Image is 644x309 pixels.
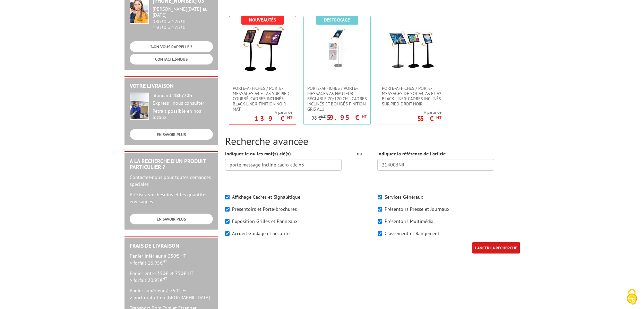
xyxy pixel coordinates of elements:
input: Accueil Guidage et Sécurité [225,231,230,236]
span: > forfait 16.95€ [130,260,167,266]
a: CONTACTEZ-NOUS [130,54,213,65]
label: Accueil Guidage et Sécurité [232,230,290,237]
p: 98 € [311,115,326,121]
p: 59.95 € [327,115,367,120]
label: Indiquez le ou les mot(s) clé(s) [225,150,291,157]
span: A partir de [417,110,441,115]
b: Destockage [324,17,350,23]
div: ou [352,150,367,157]
label: Exposition Grilles et Panneaux [232,218,298,224]
p: Contactez-nous pour toutes demandes spéciales [130,174,213,188]
span: Porte-affiches / Porte-messages A4 et A3 sur pied courbé, cadres inclinés Black-Line® finition no... [233,86,292,112]
img: Porte-affiches / Porte-messages A5 hauteur réglable 70/120 cm - cadres inclinés et bombés finitio... [315,27,360,72]
span: Porte-affiches / Porte-messages A5 hauteur réglable 70/120 cm - cadres inclinés et bombés finitio... [307,86,367,112]
div: Express : nous consulter [153,100,213,106]
sup: HT [163,259,167,264]
span: A partir de [254,110,292,115]
div: 08h30 à 12h30 13h30 à 17h30 [153,6,213,30]
span: Porte-affiches / Porte-messages de sol A4, A3 et A2 Black-Line® cadres inclinés sur Pied Droit Noir [382,86,441,106]
button: Cookies (fenêtre modale) [620,285,644,309]
span: > port gratuit en [GEOGRAPHIC_DATA] [130,294,210,301]
sup: HT [321,114,326,119]
label: Indiquez la référence de l'article [377,150,446,157]
div: [PERSON_NAME][DATE] au [DATE] [153,6,213,18]
p: Panier inférieur à 350€ HT [130,252,213,266]
input: Classement et Rangement [378,231,382,236]
input: Présentoirs Presse et Journaux [378,207,382,212]
a: Porte-affiches / Porte-messages A5 hauteur réglable 70/120 cm - cadres inclinés et bombés finitio... [304,86,370,112]
a: EN SAVOIR PLUS [130,214,213,224]
h2: Recherche avancée [225,135,520,147]
input: Présentoirs et Porte-brochures [225,207,230,212]
p: 139 € [254,117,292,121]
img: Porte-affiches / Porte-messages de sol A4, A3 et A2 Black-Line® cadres inclinés sur Pied Droit Noir [389,27,434,72]
strong: 48h/72h [173,92,192,98]
a: ON VOUS RAPPELLE ? [130,41,213,52]
label: Classement et Rangement [385,230,439,237]
input: LANCER LA RECHERCHE [472,242,520,254]
input: Affichage Cadres et Signalétique [225,195,230,199]
a: Porte-affiches / Porte-messages de sol A4, A3 et A2 Black-Line® cadres inclinés sur Pied Droit Noir [378,86,445,106]
sup: HT [287,114,292,120]
img: widget-livraison.jpg [130,93,149,120]
p: Panier supérieur à 750€ HT [130,287,213,301]
a: Porte-affiches / Porte-messages A4 et A3 sur pied courbé, cadres inclinés Black-Line® finition no... [229,86,296,112]
div: Standard : [153,93,213,99]
h2: Frais de Livraison [130,243,213,249]
input: Exposition Grilles et Panneaux [225,219,230,224]
input: Présentoirs Multimédia [378,219,382,224]
span: > forfait 20.95€ [130,277,167,283]
b: Nouveautés [249,17,276,23]
label: Présentoirs Multimédia [385,218,433,224]
label: Présentoirs et Porte-brochures [232,206,297,212]
img: Cookies (fenêtre modale) [623,288,641,306]
p: 55 € [417,117,441,121]
label: Affichage Cadres et Signalétique [232,194,300,200]
label: Présentoirs Presse et Journaux [385,206,449,212]
a: EN SAVOIR PLUS [130,129,213,140]
sup: HT [436,114,441,120]
input: Services Généraux [378,195,382,199]
p: Précisez vos besoins et les quantités envisagées [130,191,213,205]
img: Porte-affiches / Porte-messages A4 et A3 sur pied courbé, cadres inclinés Black-Line® finition no... [240,27,285,72]
label: Services Généraux [385,194,423,200]
sup: HT [362,113,367,119]
div: Retrait possible en nos locaux [153,108,213,121]
sup: HT [163,276,167,281]
h2: Votre livraison [130,83,213,89]
p: Panier entre 350€ et 750€ HT [130,270,213,284]
h2: A la recherche d'un produit particulier ? [130,158,213,170]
